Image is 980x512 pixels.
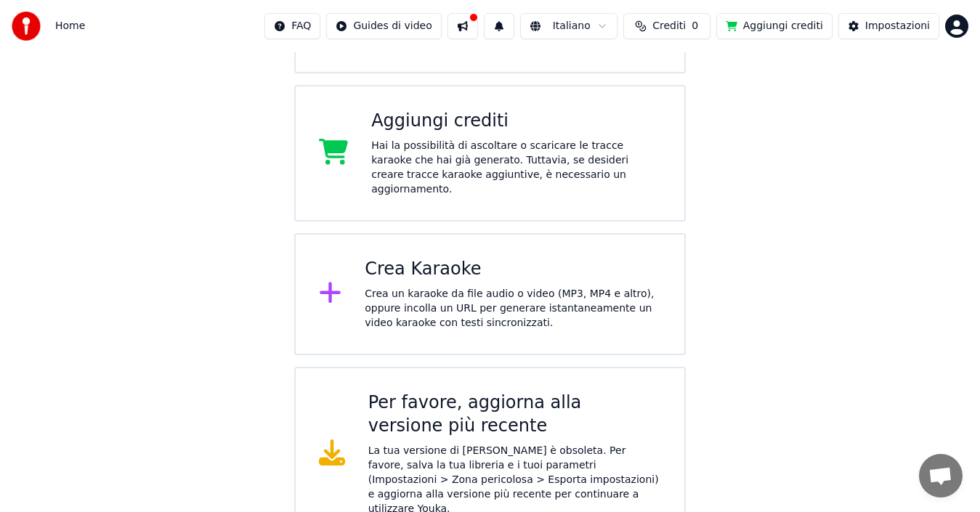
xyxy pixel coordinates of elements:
a: Aprire la chat [919,454,963,497]
button: Impostazioni [838,13,939,39]
button: Guides di video [326,13,441,39]
span: Home [55,19,85,33]
div: Impostazioni [865,19,930,33]
button: Crediti0 [623,13,710,39]
button: FAQ [264,13,320,39]
nav: breadcrumb [55,19,85,33]
div: Crea Karaoke [365,258,661,281]
div: Per favore, aggiorna alla versione più recente [368,391,662,438]
button: Aggiungi crediti [716,13,833,39]
span: 0 [692,19,698,33]
div: Crea un karaoke da file audio o video (MP3, MP4 e altro), oppure incolla un URL per generare ista... [365,287,661,330]
div: Aggiungi crediti [371,110,661,133]
img: youka [12,12,41,41]
span: Crediti [652,19,686,33]
div: Hai la possibilità di ascoltare o scaricare le tracce karaoke che hai già generato. Tuttavia, se ... [371,139,661,197]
